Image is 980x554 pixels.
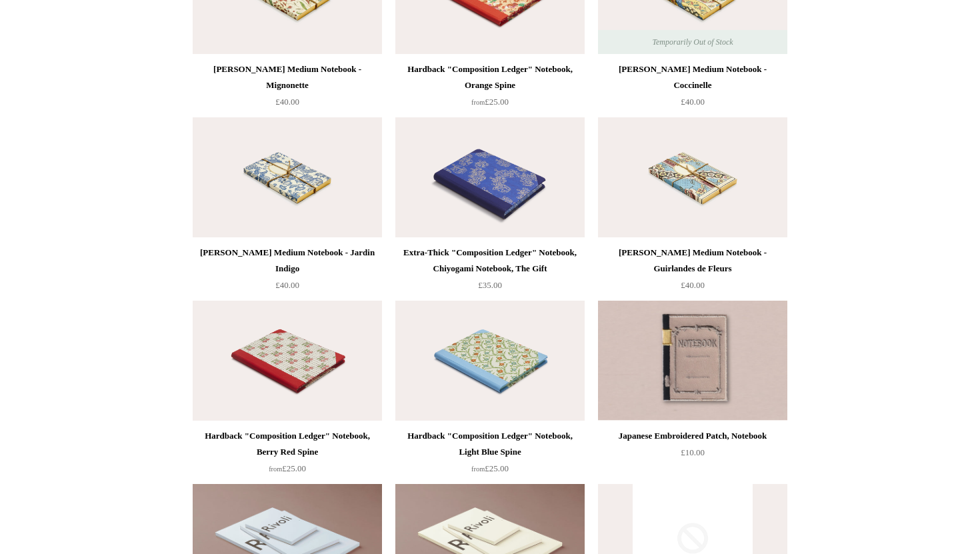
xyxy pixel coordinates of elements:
[598,117,787,237] a: Antoinette Poisson Medium Notebook - Guirlandes de Fleurs Antoinette Poisson Medium Notebook - Gu...
[193,428,382,483] a: Hardback "Composition Ledger" Notebook, Berry Red Spine from£25.00
[601,245,784,277] div: [PERSON_NAME] Medium Notebook - Guirlandes de Fleurs
[275,280,299,290] span: £40.00
[395,117,585,237] a: Extra-Thick "Composition Ledger" Notebook, Chiyogami Notebook, The Gift Extra-Thick "Composition ...
[681,447,705,457] span: £10.00
[399,245,581,277] div: Extra-Thick "Composition Ledger" Notebook, Chiyogami Notebook, The Gift
[598,61,787,116] a: [PERSON_NAME] Medium Notebook - Coccinelle £40.00
[193,61,382,116] a: [PERSON_NAME] Medium Notebook - Mignonette £40.00
[193,301,382,421] img: Hardback "Composition Ledger" Notebook, Berry Red Spine
[471,97,509,107] span: £25.00
[471,465,485,473] span: from
[395,428,585,483] a: Hardback "Composition Ledger" Notebook, Light Blue Spine from£25.00
[193,301,382,421] a: Hardback "Composition Ledger" Notebook, Berry Red Spine Hardback "Composition Ledger" Notebook, B...
[196,61,379,93] div: [PERSON_NAME] Medium Notebook - Mignonette
[193,245,382,299] a: [PERSON_NAME] Medium Notebook - Jardin Indigo £40.00
[395,301,585,421] img: Hardback "Composition Ledger" Notebook, Light Blue Spine
[478,280,502,290] span: £35.00
[395,61,585,116] a: Hardback "Composition Ledger" Notebook, Orange Spine from£25.00
[395,117,585,237] img: Extra-Thick "Composition Ledger" Notebook, Chiyogami Notebook, The Gift
[269,463,306,473] span: £25.00
[275,97,299,107] span: £40.00
[601,61,784,93] div: [PERSON_NAME] Medium Notebook - Coccinelle
[196,428,379,460] div: Hardback "Composition Ledger" Notebook, Berry Red Spine
[639,30,746,54] span: Temporarily Out of Stock
[601,428,784,444] div: Japanese Embroidered Patch, Notebook
[471,463,509,473] span: £25.00
[269,465,282,473] span: from
[598,428,787,483] a: Japanese Embroidered Patch, Notebook £10.00
[598,117,787,237] img: Antoinette Poisson Medium Notebook - Guirlandes de Fleurs
[598,301,787,421] a: Japanese Embroidered Patch, Notebook Japanese Embroidered Patch, Notebook
[471,99,485,106] span: from
[681,97,705,107] span: £40.00
[681,280,705,290] span: £40.00
[598,301,787,421] img: Japanese Embroidered Patch, Notebook
[193,117,382,237] img: Antoinette Poisson Medium Notebook - Jardin Indigo
[598,245,787,299] a: [PERSON_NAME] Medium Notebook - Guirlandes de Fleurs £40.00
[196,245,379,277] div: [PERSON_NAME] Medium Notebook - Jardin Indigo
[399,61,581,93] div: Hardback "Composition Ledger" Notebook, Orange Spine
[395,245,585,299] a: Extra-Thick "Composition Ledger" Notebook, Chiyogami Notebook, The Gift £35.00
[395,301,585,421] a: Hardback "Composition Ledger" Notebook, Light Blue Spine Hardback "Composition Ledger" Notebook, ...
[193,117,382,237] a: Antoinette Poisson Medium Notebook - Jardin Indigo Antoinette Poisson Medium Notebook - Jardin In...
[399,428,581,460] div: Hardback "Composition Ledger" Notebook, Light Blue Spine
